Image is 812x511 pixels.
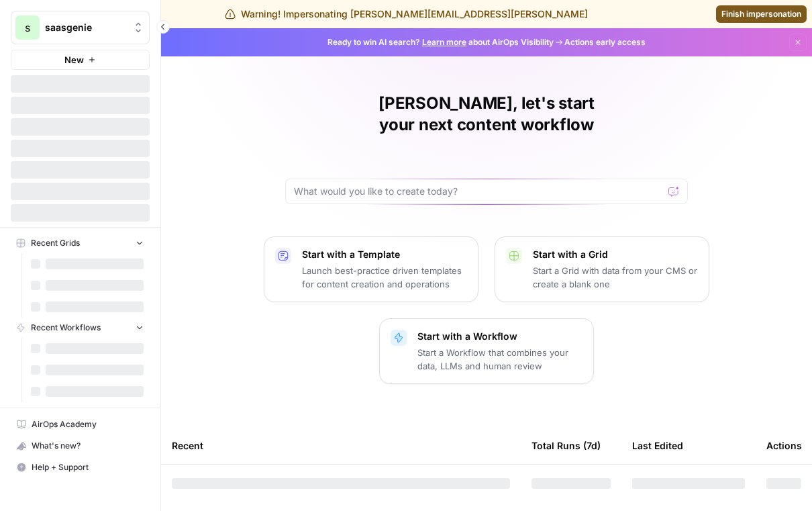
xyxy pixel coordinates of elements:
[285,93,688,136] h1: [PERSON_NAME], let's start your next content workflow
[721,8,801,20] span: Finish impersonation
[302,264,467,291] p: Launch best-practice driven templates for content creation and operations
[11,457,150,478] button: Help + Support
[264,236,478,302] button: Start with a TemplateLaunch best-practice driven templates for content creation and operations
[11,233,150,253] button: Recent Grids
[417,346,582,373] p: Start a Workflow that combines your data, LLMs and human review
[327,36,554,48] span: Ready to win AI search? about AirOps Visibility
[64,53,84,66] span: New
[225,7,588,21] div: Warning! Impersonating [PERSON_NAME][EMAIL_ADDRESS][PERSON_NAME]
[531,427,601,464] div: Total Runs (7d)
[533,264,698,291] p: Start a Grid with data from your CMS or create a blank one
[11,414,150,435] a: AirOps Academy
[766,427,802,464] div: Actions
[533,248,698,261] p: Start with a Grid
[31,237,80,249] span: Recent Grids
[632,427,683,464] div: Last Edited
[11,318,150,338] button: Recent Workflows
[32,418,144,430] span: AirOps Academy
[417,330,582,343] p: Start with a Workflow
[564,36,646,48] span: Actions early access
[422,37,466,47] a: Learn more
[45,21,126,34] span: saasgenie
[31,322,101,334] span: Recent Workflows
[11,50,150,70] button: New
[32,461,144,473] span: Help + Support
[11,435,150,457] button: What's new?
[495,236,709,302] button: Start with a GridStart a Grid with data from your CMS or create a blank one
[716,5,807,23] a: Finish impersonation
[11,436,149,456] div: What's new?
[25,19,30,36] span: s
[11,11,150,44] button: Workspace: saasgenie
[172,427,510,464] div: Recent
[302,248,467,261] p: Start with a Template
[294,185,663,198] input: What would you like to create today?
[379,318,594,384] button: Start with a WorkflowStart a Workflow that combines your data, LLMs and human review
